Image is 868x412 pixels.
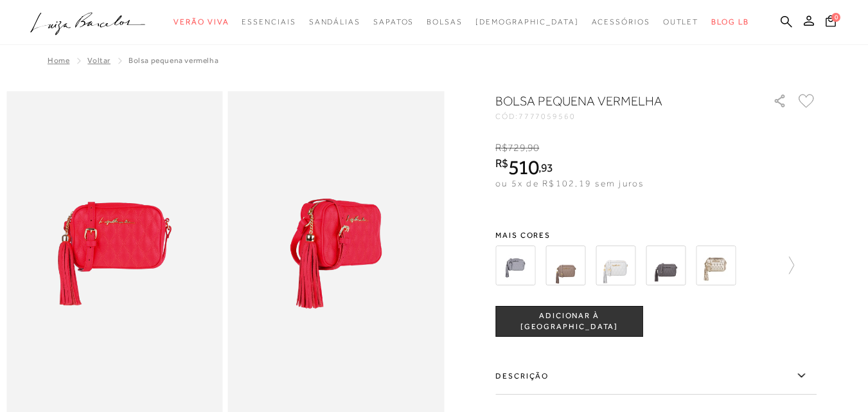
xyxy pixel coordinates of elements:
a: BLOG LB [711,10,748,34]
a: noSubCategoriesText [309,10,360,34]
span: Verão Viva [173,17,229,26]
span: 90 [527,142,539,154]
span: Mais cores [495,231,817,239]
i: , [538,162,553,174]
label: Descrição [495,357,817,395]
span: 729 [508,142,525,154]
button: ADICIONAR À [GEOGRAPHIC_DATA] [495,306,643,337]
img: BOLSA CLÁSSICA EM COURO CINZA STORM COM ALÇA REGULÁVEL PEQUENA [646,246,686,285]
a: noSubCategoriesText [173,10,229,34]
img: bolsa pequena cinza [495,246,535,285]
i: , [526,142,540,154]
i: R$ [495,157,508,169]
i: R$ [495,142,508,154]
button: 0 [822,14,840,31]
span: Sandálias [309,17,360,26]
a: Home [48,56,69,65]
a: noSubCategoriesText [242,10,296,34]
span: 7777059560 [518,112,576,121]
a: noSubCategoriesText [592,10,650,34]
span: 93 [541,161,553,174]
div: CÓD: [495,112,752,120]
span: Outlet [663,17,699,26]
h1: bolsa pequena vermelha [495,92,736,110]
span: 510 [508,156,538,179]
a: noSubCategoriesText [475,10,579,34]
a: noSubCategoriesText [427,10,463,34]
span: 0 [831,13,840,22]
img: BOLSA CLÁSSICA EM COURO METALIZADO DOURADO COM ALÇA REGULÁVEL PEQUENA [696,246,736,285]
span: bolsa pequena vermelha [128,56,218,65]
a: Voltar [87,56,111,65]
span: ADICIONAR À [GEOGRAPHIC_DATA] [496,310,642,333]
img: BOLSA CLÁSSICA EM COURO CINZA ESTANHO COM ALÇA REGULÁVEL PEQUENA [596,246,635,285]
a: noSubCategoriesText [373,10,414,34]
span: [DEMOGRAPHIC_DATA] [475,17,579,26]
span: BLOG LB [711,17,748,26]
span: Essenciais [242,17,296,26]
span: Acessórios [592,17,650,26]
span: ou 5x de R$102,19 sem juros [495,178,644,188]
a: noSubCategoriesText [663,10,699,34]
span: Sapatos [373,17,414,26]
img: BOLSA CLÁSSICA EM COURO CINZA DUMBO COM ALÇA REGULÁVEL PEQUENA [545,246,585,285]
span: Bolsas [427,17,463,26]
